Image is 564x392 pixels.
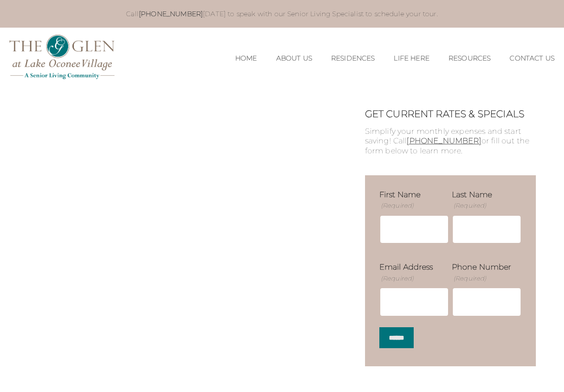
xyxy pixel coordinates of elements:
span: (Required) [380,274,414,282]
span: (Required) [452,201,486,210]
p: Simplify your monthly expenses and start saving! Call or fill out the form below to learn more. [365,127,536,156]
p: Call [DATE] to speak with our Senior Living Specialist to schedule your tour. [38,10,526,18]
label: Email Address [379,262,449,283]
img: The Glen Lake Oconee Home [10,35,115,79]
h2: GET CURRENT RATES & SPECIALS [365,108,536,120]
span: (Required) [380,201,414,210]
span: (Required) [452,274,486,282]
a: Residences [331,54,375,62]
a: [PHONE_NUMBER] [139,10,203,18]
label: Phone Number [452,262,522,283]
a: Home [235,54,257,62]
a: Life Here [394,54,429,62]
label: First Name [379,190,449,211]
a: About Us [276,54,312,62]
a: Contact Us [510,54,554,62]
label: Last Name [452,190,522,211]
a: [PHONE_NUMBER] [407,136,481,145]
a: Resources [449,54,491,62]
